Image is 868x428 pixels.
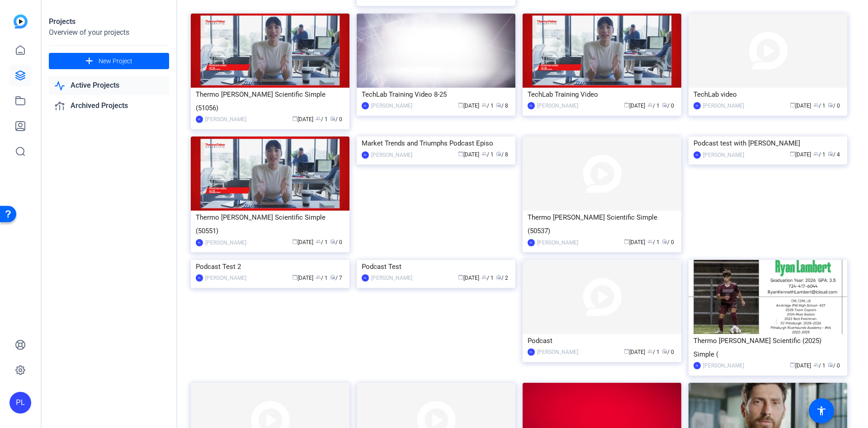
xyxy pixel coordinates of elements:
span: / 7 [330,275,342,281]
span: / 1 [647,239,660,245]
span: calendar_today [624,239,629,244]
span: group [647,102,653,108]
div: TechLab video [693,88,842,101]
span: / 1 [813,362,826,369]
span: group [316,239,321,244]
div: PL [528,102,535,109]
span: radio [330,274,335,280]
span: / 4 [828,151,840,158]
div: PL [528,348,535,356]
div: Thermo [PERSON_NAME] Scientific Simple (50551) [196,211,344,238]
span: / 0 [662,239,674,245]
span: / 1 [481,103,494,109]
div: PL [693,151,701,159]
span: calendar_today [458,151,463,156]
span: [DATE] [790,362,811,369]
div: PL [693,362,701,369]
span: group [481,151,487,156]
span: [DATE] [790,151,811,158]
span: group [813,102,819,108]
span: [DATE] [458,275,479,281]
span: [DATE] [624,239,645,245]
div: PL [196,274,203,282]
div: Podcast Test 2 [196,260,344,273]
span: radio [330,239,335,244]
div: [PERSON_NAME] [371,273,412,282]
span: calendar_today [458,274,463,280]
img: blue-gradient.svg [14,14,28,28]
span: / 1 [647,349,660,355]
div: Thermo [PERSON_NAME] Scientific Simple (51056) [196,88,344,115]
span: / 1 [813,151,826,158]
span: calendar_today [458,102,463,108]
span: calendar_today [790,151,795,156]
div: [PERSON_NAME] [371,101,412,110]
span: radio [662,348,667,354]
span: / 8 [496,103,508,109]
mat-icon: accessibility [816,405,827,416]
div: Market Trends and Triumphs Podcast Episo [362,136,510,150]
span: radio [330,116,335,121]
div: [PERSON_NAME] [703,151,744,160]
span: / 1 [316,239,328,245]
span: [DATE] [292,116,313,122]
div: Thermo [PERSON_NAME] Scientific Simple (50537) [528,211,676,238]
span: radio [662,239,667,244]
span: [DATE] [458,103,479,109]
div: [PERSON_NAME] [205,115,246,124]
span: calendar_today [292,239,297,244]
span: / 1 [316,275,328,281]
div: [PERSON_NAME] [371,151,412,160]
div: [PERSON_NAME] [537,101,578,110]
span: [DATE] [292,239,313,245]
a: Active Projects [49,76,169,95]
span: [DATE] [790,103,811,109]
span: calendar_today [624,348,629,354]
span: / 0 [662,103,674,109]
span: [DATE] [292,275,313,281]
span: / 2 [496,275,508,281]
span: [DATE] [624,349,645,355]
div: PL [362,151,369,159]
div: PL [362,274,369,282]
span: / 0 [662,349,674,355]
span: group [481,274,487,280]
div: Podcast Test [362,260,510,273]
div: [PERSON_NAME] [703,101,744,110]
span: radio [828,102,833,108]
span: / 0 [330,116,342,122]
span: / 1 [316,116,328,122]
div: [PERSON_NAME] [537,238,578,247]
span: / 0 [828,362,840,369]
span: group [647,348,653,354]
span: radio [496,151,501,156]
span: group [647,239,653,244]
span: / 1 [813,103,826,109]
div: Overview of your projects [49,27,169,38]
a: Archived Projects [49,97,169,115]
div: PL [9,392,31,414]
div: Projects [49,16,169,27]
span: radio [662,102,667,108]
span: group [481,102,487,108]
span: group [813,362,819,367]
div: [PERSON_NAME] [205,273,246,282]
span: / 1 [481,151,494,158]
button: New Project [49,53,169,69]
div: PL [528,239,535,246]
span: radio [496,102,501,108]
div: Podcast test with [PERSON_NAME] [693,136,842,150]
span: / 1 [647,103,660,109]
div: PL [362,102,369,109]
mat-icon: add [84,56,95,67]
span: radio [496,274,501,280]
span: group [316,274,321,280]
span: / 1 [481,275,494,281]
div: TechLab Training Video [528,88,676,101]
div: Thermo [PERSON_NAME] Scientific (2025) Simple ( [693,334,842,361]
div: [PERSON_NAME] [703,361,744,370]
span: [DATE] [624,103,645,109]
span: calendar_today [790,102,795,108]
div: [PERSON_NAME] [537,348,578,357]
div: PL [693,102,701,109]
